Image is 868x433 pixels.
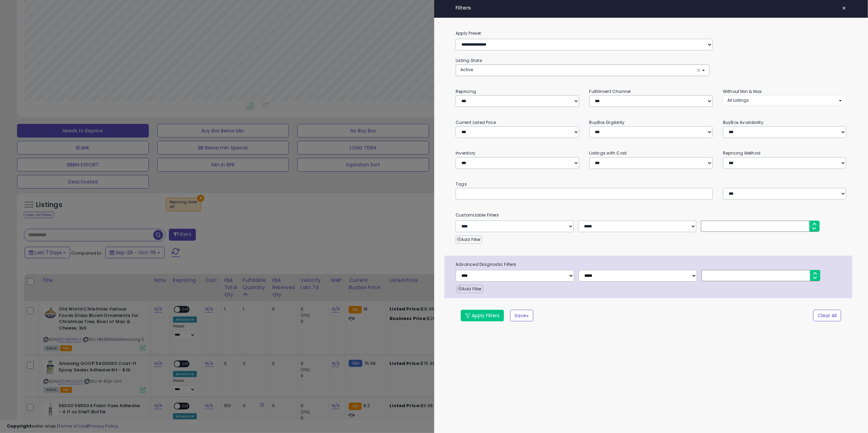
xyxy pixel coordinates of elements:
span: Advanced Diagnostic Filters [451,261,852,268]
span: × [696,67,701,74]
small: Repricing Method [723,150,761,156]
span: All Listings [727,97,749,103]
button: Active × [456,65,709,76]
button: Clear All [813,310,841,321]
small: Fulfillment Channel [589,89,631,94]
small: Current Listed Price [456,119,496,125]
small: BuyBox Availability [723,119,763,125]
small: Without Min & Max [723,89,762,94]
small: Inventory [456,150,475,156]
span: × [842,3,846,13]
button: × [839,3,849,13]
small: Repricing [456,89,476,94]
small: BuyBox Eligibility [589,119,625,125]
small: Listing State [456,58,482,63]
button: All Listings [723,95,846,105]
small: Customizable Filters [451,211,851,219]
small: Listings with Cost [589,150,627,156]
h4: Filters [456,5,846,11]
button: Add Filter [457,285,483,293]
button: Save [510,310,533,321]
small: Tags [451,180,851,188]
span: Active [460,67,473,73]
button: Apply Filters [461,310,504,321]
button: Add Filter [456,236,482,244]
label: Apply Preset: [451,30,851,37]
